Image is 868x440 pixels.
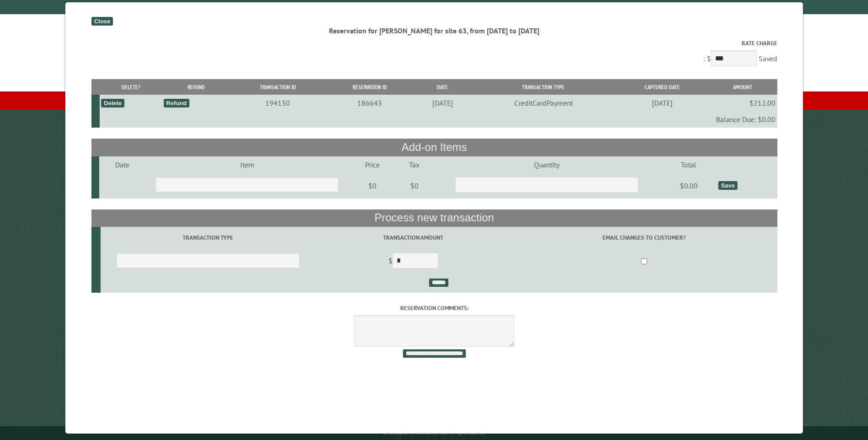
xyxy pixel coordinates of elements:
[758,54,777,63] span: Saved
[99,79,162,95] th: Delete?
[396,173,432,199] td: $0
[414,79,470,95] th: Date
[315,249,511,274] td: $
[616,95,708,111] td: [DATE]
[616,79,708,95] th: Captured Date
[660,156,717,173] td: Total
[101,99,124,107] div: Delete
[145,156,348,173] td: Item
[162,79,231,95] th: Refund
[91,39,777,69] div: : $
[91,39,777,48] label: Rate Charge
[231,95,325,111] td: 194130
[231,79,325,95] th: Transaction ID
[99,156,145,173] td: Date
[99,111,776,128] td: Balance Due: $0.00
[349,156,396,173] td: Price
[349,173,396,199] td: $0
[512,233,776,242] label: Email changes to customer?
[317,233,509,242] label: Transaction Amount
[324,95,414,111] td: 186643
[718,181,737,190] div: Save
[383,430,486,436] small: © Campground Commander LLC. All rights reserved.
[414,95,470,111] td: [DATE]
[102,233,314,242] label: Transaction Type
[91,304,777,312] label: Reservation comments:
[91,139,777,156] th: Add-on Items
[470,95,616,111] td: CreditCardPayment
[163,99,189,107] div: Refund
[91,17,113,26] div: Close
[396,156,432,173] td: Tax
[324,79,414,95] th: Reservation ID
[91,209,777,227] th: Process new transaction
[708,95,777,111] td: $212.00
[708,79,777,95] th: Amount
[470,79,616,95] th: Transaction Type
[91,26,777,36] div: Reservation for [PERSON_NAME] for site 63, from [DATE] to [DATE]
[660,173,717,199] td: $0.00
[432,156,660,173] td: Quantity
